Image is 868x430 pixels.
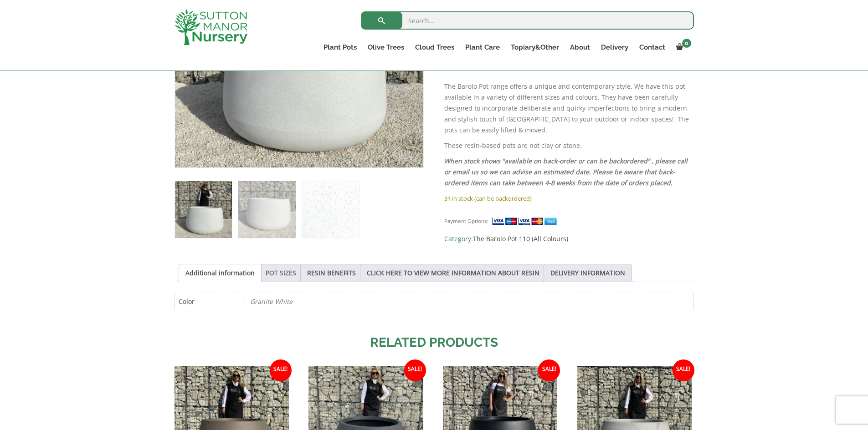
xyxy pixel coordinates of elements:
[565,41,596,54] a: About
[671,41,694,54] a: 0
[250,293,687,310] p: Granite White
[505,41,565,54] a: Topiary&Other
[175,293,243,310] th: Color
[175,333,694,352] h2: Related products
[460,41,505,54] a: Plant Care
[238,181,295,238] img: The Barolo Pot 110 Colour White Granite - Image 2
[596,41,634,54] a: Delivery
[444,233,693,244] span: Category:
[673,359,694,381] span: Sale!
[550,264,625,282] a: DELIVERY INFORMATION
[175,9,247,45] img: logo
[318,41,362,54] a: Plant Pots
[270,359,292,381] span: Sale!
[361,11,694,30] input: Search...
[492,217,560,226] img: payment supported
[175,293,694,310] table: Product Details
[444,218,488,224] small: Payment Options:
[185,264,255,282] a: Additional information
[302,181,359,238] img: The Barolo Pot 110 Colour White Granite - Image 3
[682,39,691,48] span: 0
[410,41,460,54] a: Cloud Trees
[538,359,560,381] span: Sale!
[444,157,688,187] em: When stock shows “available on back-order or can be backordered” , please call or email us so we ...
[175,181,232,238] img: The Barolo Pot 110 Colour White Granite
[367,264,539,282] a: CLICK HERE TO VIEW MORE INFORMATION ABOUT RESIN
[362,41,410,54] a: Olive Trees
[444,193,693,204] p: 31 in stock (can be backordered)
[444,81,693,136] p: The Barolo Pot range offers a unique and contemporary style. We have this pot available in a vari...
[404,359,426,381] span: Sale!
[307,264,356,282] a: RESIN BENEFITS
[473,234,568,243] a: The Barolo Pot 110 (All Colours)
[266,264,296,282] a: POT SIZES
[634,41,671,54] a: Contact
[444,140,693,151] p: These resin-based pots are not clay or stone.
